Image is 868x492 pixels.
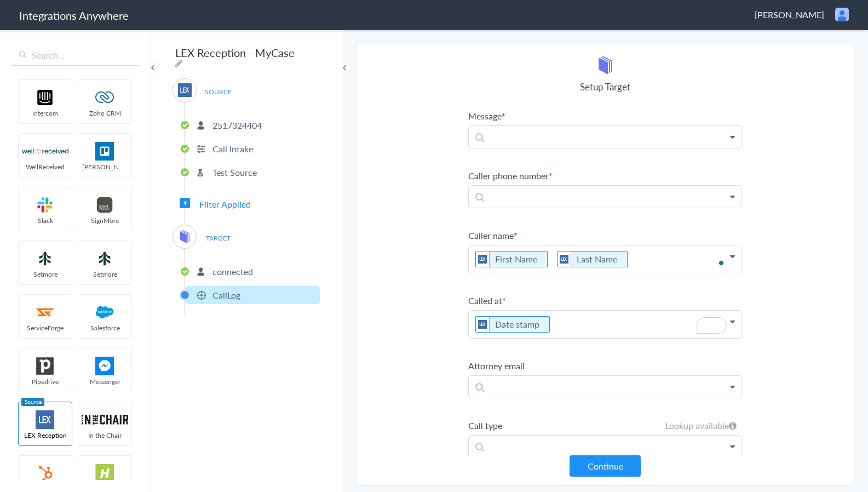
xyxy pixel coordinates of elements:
label: Attorney email [468,359,742,372]
img: user.png [835,8,849,21]
img: mycase-logo-new.svg [178,230,192,243]
img: salesforce-logo.svg [82,303,128,322]
img: mycase-logo-new.svg [596,55,615,75]
span: WellReceived [19,162,72,171]
img: inch-logo.svg [82,410,128,429]
img: serviceforge-icon.png [22,303,68,322]
p: Call Intake [212,142,253,155]
img: lex-app-logo.svg [178,83,192,97]
a: Last Name [577,253,617,265]
img: lex-app-logo.svg [22,410,68,429]
img: zoho-logo.svg [82,88,128,107]
img: wr-logo.svg [22,142,68,161]
h1: Integrations Anywhere [19,8,129,23]
button: Continue [570,455,641,477]
span: Filter Applied [199,198,251,210]
span: LEX Reception [19,431,72,440]
img: lex-app-logo.svg [476,317,490,332]
label: Caller name [468,229,742,242]
img: pipedrive.png [22,357,68,375]
span: Salesforce [78,323,131,333]
span: In the Chair [78,431,131,440]
span: Slack [19,216,72,225]
img: FBM.png [82,357,128,375]
label: Call type [468,419,742,432]
input: Search... [11,45,140,66]
span: [PERSON_NAME] [755,8,824,21]
span: ServiceForge [19,323,72,333]
img: setmoreNew.jpg [22,249,68,268]
img: trello.png [82,142,128,161]
span: TARGET [197,231,239,245]
p: 2517324404 [212,119,262,131]
label: Called at [468,294,742,307]
p: To enrich screen reader interactions, please activate Accessibility in Grammarly extension settings [469,311,741,338]
span: SOURCE [197,84,239,99]
img: lex-app-logo.svg [476,251,490,267]
p: To enrich screen reader interactions, please activate Accessibility in Grammarly extension settings [469,245,741,273]
img: signmore-logo.png [82,196,128,214]
a: First Name [495,253,537,265]
img: lex-app-logo.svg [557,251,571,267]
label: Caller phone number [468,169,742,182]
p: Test Source [212,166,257,179]
span: intercom [19,108,72,118]
img: slack-logo.svg [22,196,68,214]
img: intercom-logo.svg [22,88,68,107]
img: setmoreNew.jpg [82,249,128,268]
label: Message [468,110,742,122]
img: hs-app-logo.svg [82,464,128,483]
span: Zoho CRM [78,108,131,118]
a: Date stamp [495,318,539,330]
span: Messenger [78,377,131,386]
span: Setmore [19,270,72,279]
p: connected [212,265,253,278]
span: Pipedrive [19,377,72,386]
p: CallLog [212,289,240,301]
h6: Lookup available [665,419,737,432]
span: [PERSON_NAME] [78,162,131,171]
span: Setmore [78,270,131,279]
h4: Setup Target [468,80,742,93]
span: SignMore [78,216,131,225]
img: hubspot-logo.svg [22,464,68,483]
